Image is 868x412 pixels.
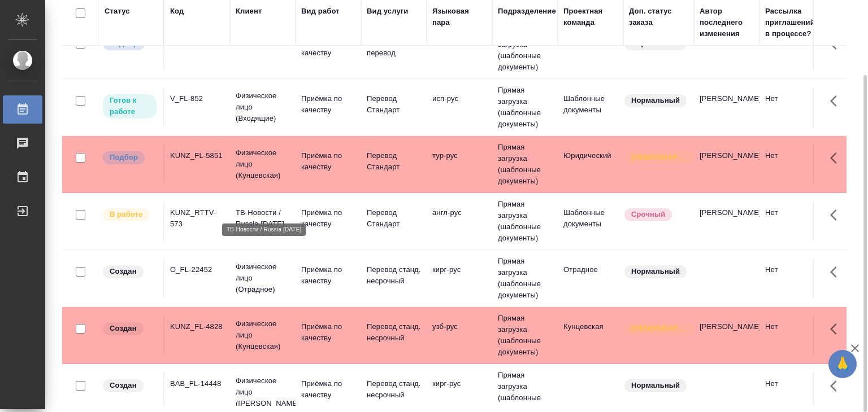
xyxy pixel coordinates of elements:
p: Приёмка по качеству [301,321,355,344]
button: Здесь прячутся важные кнопки [823,87,850,115]
td: кирг-рус [427,258,492,298]
span: 🙏 [833,352,852,376]
p: Приёмка по качеству [301,207,355,230]
p: Создан [110,266,137,277]
p: Физическое лицо ([PERSON_NAME]) [236,375,290,409]
p: Создан [110,323,137,334]
div: Заказ еще не согласован с клиентом, искать исполнителей рано [102,321,158,336]
td: [PERSON_NAME] [694,315,759,355]
div: Автор последнего изменения [700,6,754,40]
div: V_FL-852 [170,93,224,104]
div: Исполнитель выполняет работу [102,207,158,222]
td: узб-рус [427,315,492,355]
td: исп-рус [427,87,492,127]
button: Здесь прячутся важные кнопки [823,201,850,229]
p: Физическое лицо (Отрадное) [236,261,290,295]
td: Нет [759,30,825,70]
td: [PERSON_NAME] [694,30,759,70]
p: Нормальный [631,266,680,277]
td: Нет [759,315,825,355]
td: англ-рус [427,201,492,241]
td: Кунцевская [558,315,623,355]
td: англ-рус [427,30,492,70]
p: Физическое лицо (Кунцевская) [236,318,290,352]
p: Приёмка по качеству [301,264,355,287]
p: Технический перевод [367,36,421,59]
div: Исполнитель может приступить к работе [102,93,158,120]
p: Перевод станд. несрочный [367,321,421,344]
td: Прямая загрузка (шаблонные документы) [492,79,558,135]
p: Физическое лицо (Входящие) [236,90,290,124]
p: В работе [110,209,142,220]
p: Перевод Стандарт [367,93,421,116]
div: Рассылка приглашений в процессе? [765,6,819,40]
td: [PERSON_NAME] [694,144,759,184]
td: [PERSON_NAME] [694,87,759,127]
td: Нет [759,372,825,412]
div: KUNZ_FL-4828 [170,321,224,332]
p: Нормальный [631,380,680,391]
div: KUNZ_FL-5851 [170,150,224,161]
div: O_FL-22452 [170,264,224,275]
p: Перевод Стандарт [367,150,421,173]
p: Приёмка по качеству [301,150,355,173]
div: KUNZ_RTTV-573 [170,207,224,230]
button: Здесь прячутся важные кнопки [823,144,850,172]
div: Код [170,6,184,17]
div: Статус [105,6,130,17]
td: Нет [759,144,825,184]
p: Нормальный [631,95,680,106]
div: Клиент [236,6,262,17]
div: Заказ еще не согласован с клиентом, искать исполнителей рано [102,264,158,279]
div: BAB_FL-14448 [170,378,224,389]
td: кирг-рус [427,372,492,412]
p: Создан [110,380,137,391]
p: Приёмка по качеству [301,378,355,401]
div: Заказ еще не согласован с клиентом, искать исполнителей рано [102,378,158,393]
div: Языковая пара [432,6,487,28]
div: Проектная команда [563,6,618,28]
p: Подбор [110,152,138,163]
td: Прямая загрузка (шаблонные документы) [492,193,558,249]
div: Вид услуги [367,6,409,17]
p: Перевод станд. несрочный [367,378,421,401]
td: Шаблонные документы [558,201,623,241]
td: Прямая загрузка (шаблонные документы) [492,22,558,78]
p: Приёмка по качеству [301,93,355,116]
td: [PERSON_NAME] [694,201,759,241]
p: Перевод станд. несрочный [367,264,421,287]
p: Физическое лицо (Кунцевская) [236,147,290,181]
button: Здесь прячутся важные кнопки [823,258,850,286]
td: Юридический [558,144,623,184]
div: Подразделение [498,6,556,17]
div: Доп. статус заказа [629,6,688,28]
div: Вид работ [301,6,340,17]
p: Перевод Стандарт [367,207,421,230]
td: Нет [759,201,825,241]
td: Прямая загрузка (шаблонные документы) [492,307,558,363]
td: Прямая загрузка (шаблонные документы) [492,136,558,192]
button: Здесь прячутся важные кнопки [823,372,850,400]
td: Прямая загрузка (шаблонные документы) [492,250,558,306]
p: ТВ-Новости / Russia [DATE] [236,207,290,230]
td: Шаблонные документы [558,87,623,127]
p: Срочный [631,209,665,220]
button: Здесь прячутся важные кнопки [823,315,850,343]
div: Можно подбирать исполнителей [102,150,158,165]
td: тур-рус [427,144,492,184]
p: Готов к работе [110,95,150,117]
p: Приёмка по качеству [301,36,355,59]
td: Нет [759,87,825,127]
td: Отрадное [558,258,623,298]
p: [DEMOGRAPHIC_DATA] [631,323,688,334]
td: Нет [759,258,825,298]
td: Технический [558,30,623,70]
button: 🙏 [828,350,857,378]
p: [DEMOGRAPHIC_DATA] [631,152,688,163]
